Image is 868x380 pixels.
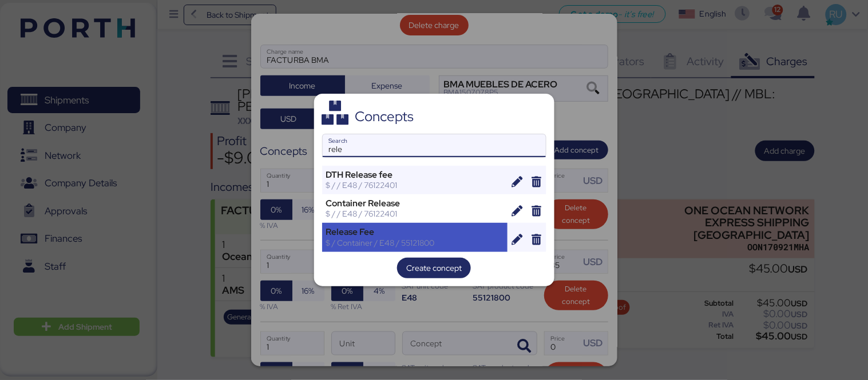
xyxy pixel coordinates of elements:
[397,258,471,278] button: Create concept
[323,134,546,157] input: Search
[326,170,504,180] div: DTH Release fee
[406,261,462,275] span: Create concept
[326,180,504,190] div: $ / / E48 / 76122401
[326,198,504,209] div: Container Release
[355,111,414,122] div: Concepts
[326,227,504,237] div: Release Fee
[326,238,504,248] div: $ / Container / E48 / 55121800
[326,209,504,219] div: $ / / E48 / 76122401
